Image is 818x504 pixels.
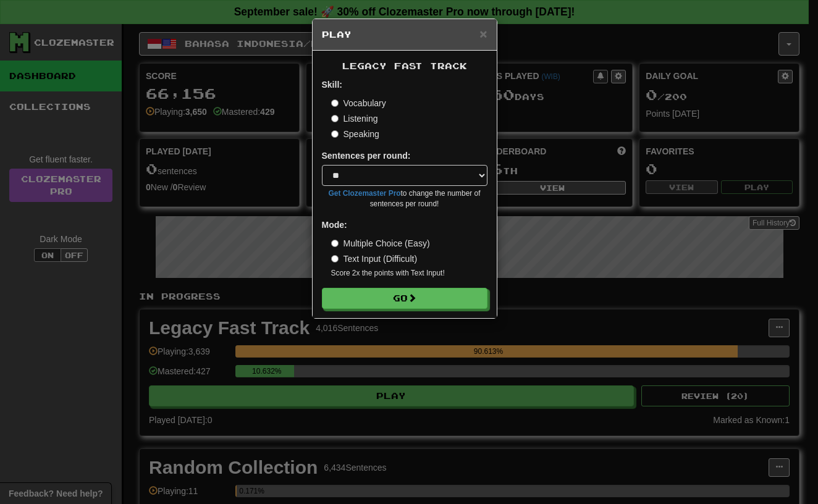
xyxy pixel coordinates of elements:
[331,130,339,138] input: Speaking
[479,27,487,41] span: ×
[479,27,487,40] button: Close
[331,240,339,247] input: Multiple Choice (Easy)
[329,189,401,198] a: Get Clozemaster Pro
[342,61,467,71] span: Legacy Fast Track
[331,268,487,279] small: Score 2x the points with Text Input !
[322,288,487,309] button: Go
[331,253,418,265] label: Text Input (Difficult)
[331,237,430,250] label: Multiple Choice (Easy)
[322,28,487,41] h5: Play
[331,97,386,109] label: Vocabulary
[331,112,378,125] label: Listening
[331,255,339,262] input: Text Input (Difficult)
[322,149,411,162] label: Sentences per round:
[331,115,339,122] input: Listening
[322,188,487,209] small: to change the number of sentences per round!
[322,80,342,90] strong: Skill:
[322,220,347,230] strong: Mode:
[331,99,339,107] input: Vocabulary
[331,128,379,140] label: Speaking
